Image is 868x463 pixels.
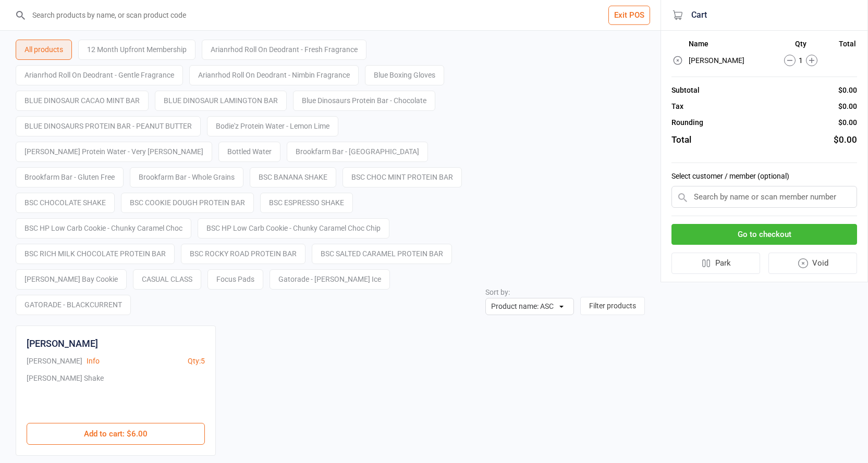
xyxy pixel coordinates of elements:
[293,91,435,111] div: Blue Dinosaurs Protein Bar - Chocolate
[16,167,124,187] div: Brookfarm Bar - Gluten Free
[188,356,205,367] div: Qty: 5
[838,101,857,112] div: $0.00
[270,269,390,290] div: Gatorade - [PERSON_NAME] Ice
[27,356,82,367] div: [PERSON_NAME]
[155,91,287,111] div: BLUE DINOSAUR LAMINGTON BAR
[768,253,858,274] button: Void
[671,171,857,182] label: Select customer / member (optional)
[260,193,353,213] div: BSC ESPRESSO SHAKE
[16,116,201,136] div: BLUE DINOSAURS PROTEIN BAR - PEANUT BUTTER
[671,224,857,245] button: Go to checkout
[181,244,305,264] div: BSC ROCKY ROAD PROTEIN BAR
[207,116,338,136] div: Bodie'z Protein Water - Lemon Lime
[218,142,280,162] div: Bottled Water
[671,85,700,96] div: Subtotal
[16,65,183,85] div: Arianrhod Roll On Deodrant - Gentle Fragrance
[16,40,72,60] div: All products
[671,101,683,112] div: Tax
[250,167,336,187] div: BSC BANANA SHAKE
[189,65,359,85] div: Arianrhod Roll On Deodrant - Nimbin Fragrance
[16,244,175,264] div: BSC RICH MILK CHOCOLATE PROTEIN BAR
[121,193,254,213] div: BSC COOKIE DOUGH PROTEIN BAR
[202,40,366,60] div: Arianrhod Roll On Deodrant - Fresh Fragrance
[834,133,857,147] div: $0.00
[27,373,104,412] div: [PERSON_NAME] Shake
[608,6,650,25] button: Exit POS
[838,117,857,128] div: $0.00
[16,295,131,315] div: GATORADE - BLACKCURRENT
[831,40,856,52] th: Total
[671,117,703,128] div: Rounding
[16,193,115,213] div: BSC CHOCOLATE SHAKE
[130,167,243,187] div: Brookfarm Bar - Whole Grains
[343,167,462,187] div: BSC CHOC MINT PROTEIN BAR
[133,269,201,290] div: CASUAL CLASS
[207,269,263,290] div: Focus Pads
[287,142,428,162] div: Brookfarm Bar - [GEOGRAPHIC_DATA]
[838,85,857,96] div: $0.00
[772,55,829,66] div: 1
[671,253,760,274] button: Park
[16,91,149,111] div: BLUE DINOSAUR CACAO MINT BAR
[580,297,645,315] button: Filter products
[16,142,212,162] div: [PERSON_NAME] Protein Water - Very [PERSON_NAME]
[78,40,195,60] div: 12 Month Upfront Membership
[365,65,444,85] div: Blue Boxing Gloves
[27,336,98,351] div: [PERSON_NAME]
[16,269,127,290] div: [PERSON_NAME] Bay Cookie
[312,244,452,264] div: BSC SALTED CARAMEL PROTEIN BAR
[772,40,829,52] th: Qty
[87,356,100,367] button: Info
[671,133,691,147] div: Total
[689,40,771,52] th: Name
[689,53,771,68] td: [PERSON_NAME]
[671,186,857,208] input: Search by name or scan member number
[16,218,191,239] div: BSC HP Low Carb Cookie - Chunky Caramel Choc
[27,423,205,445] button: Add to cart: $6.00
[485,288,510,296] label: Sort by:
[198,218,389,239] div: BSC HP Low Carb Cookie - Chunky Caramel Choc Chip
